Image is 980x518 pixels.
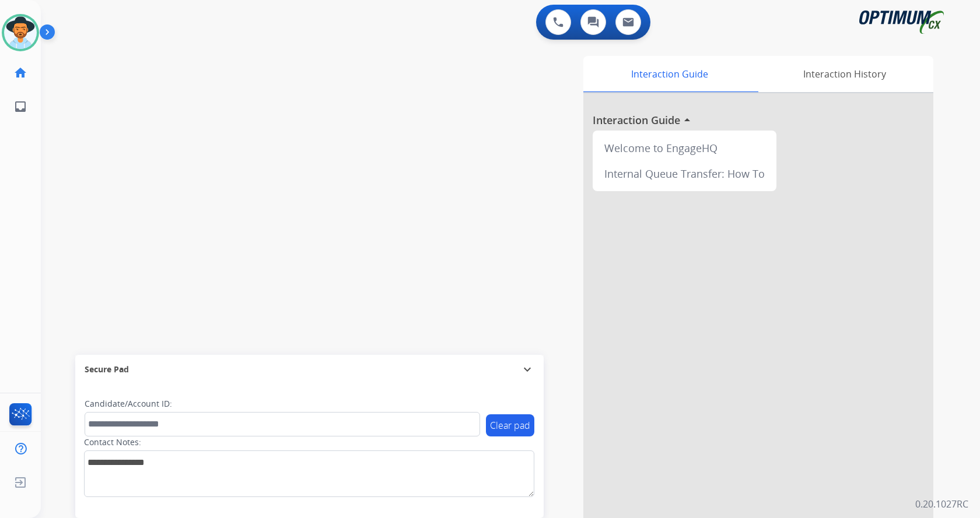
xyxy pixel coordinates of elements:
[597,161,772,186] div: Internal Queue Transfer: How To
[755,56,933,92] div: Interaction History
[520,362,534,376] mat-icon: expand_more
[486,414,534,436] button: Clear pad
[915,497,968,511] p: 0.20.1027RC
[84,436,141,448] label: Contact Notes:
[583,56,755,92] div: Interaction Guide
[4,16,37,49] img: avatar
[597,135,772,161] div: Welcome to EngageHQ
[13,66,27,80] mat-icon: home
[13,100,27,114] mat-icon: inbox
[85,364,129,375] span: Secure Pad
[85,398,172,410] label: Candidate/Account ID:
